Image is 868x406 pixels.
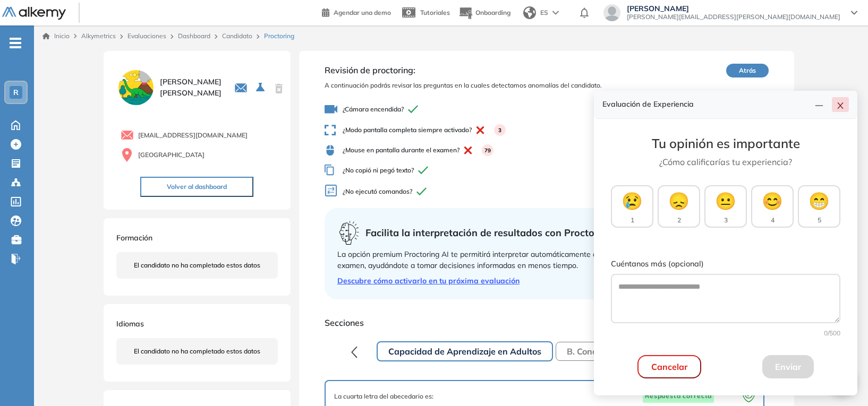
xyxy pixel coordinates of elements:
[611,156,840,168] p: ¿Cómo calificarías tu experiencia?
[138,150,205,160] span: [GEOGRAPHIC_DATA]
[325,103,631,116] span: ¿Cámara encendida?
[252,78,271,97] button: Seleccione la evaluación activa
[160,76,222,99] span: [PERSON_NAME] [PERSON_NAME]
[365,226,625,240] span: Facilita la interpretación de resultados con Proctoring AI
[704,185,747,228] button: 😐3
[127,32,166,40] a: Evaluaciones
[762,355,814,378] button: Enviar
[611,136,840,151] h3: Tu opinión es importante
[762,188,783,213] span: 😊
[334,392,433,401] span: La cuarta letra del abecedario es:
[264,31,294,41] span: Proctoring
[751,185,794,228] button: 😊4
[494,124,506,136] div: 3
[556,342,682,361] button: B. Conocimientos de Excel
[643,390,714,403] span: Respuesta correcta
[325,144,631,156] span: ¿Mouse en pantalla durante el examen?
[325,184,631,200] span: ¿No ejecutó comandos?
[475,8,510,16] span: Onboarding
[552,11,559,15] img: arrow
[627,4,840,13] span: [PERSON_NAME]
[611,185,653,228] button: 😢1
[42,31,70,41] a: Inicio
[668,188,690,213] span: 😞
[10,42,21,44] i: -
[334,8,391,16] span: Agendar una demo
[715,188,736,213] span: 😐
[540,8,548,18] span: ES
[134,347,260,356] span: El candidato no ha completado estos datos
[482,144,493,156] div: 79
[116,319,144,329] span: Idiomas
[836,101,845,110] span: close
[325,165,631,176] span: ¿No copió ni pegó texto?
[420,8,450,16] span: Tutoriales
[325,124,631,136] span: ¿Modo pantalla completa siempre activado?
[116,233,152,243] span: Formación
[798,185,840,228] button: 😁5
[658,185,700,228] button: 😞2
[81,32,116,40] span: Alkymetrics
[832,97,849,112] button: close
[809,188,830,213] span: 😁
[818,215,821,225] span: 5
[138,131,248,140] span: [EMAIL_ADDRESS][DOMAIN_NAME]
[602,100,811,109] h4: Evaluación de Experiencia
[116,68,156,107] img: PROFILE_MENU_LOGO_USER
[325,316,769,329] span: Secciones
[337,275,756,287] a: Descubre cómo activarlo en tu próxima evaluación
[325,81,631,90] span: A continuación podrás revisar las preguntas en la cuales detectamos anomalías del candidato.
[2,7,66,20] img: Logo
[631,215,634,225] span: 1
[140,177,253,197] button: Volver al dashboard
[322,5,391,18] a: Agendar una demo
[134,261,260,270] span: El candidato no ha completado estos datos
[771,215,775,225] span: 4
[523,6,536,19] img: world
[458,2,510,24] button: Onboarding
[724,215,728,225] span: 3
[611,329,840,338] div: 0 /500
[726,64,769,77] button: Atrás
[815,101,823,110] span: line
[337,249,756,271] div: La opción premium Proctoring AI te permitirá interpretar automáticamente aquellas incidencias det...
[178,32,210,40] a: Dashboard
[222,32,252,40] a: Candidato
[325,64,631,76] span: Revisión de proctoring:
[377,341,553,361] button: Capacidad de Aprendizaje en Adultos
[622,188,643,213] span: 😢
[677,215,681,225] span: 2
[637,355,701,378] button: Cancelar
[611,258,840,270] label: Cuéntanos más (opcional)
[627,13,840,21] span: [PERSON_NAME][EMAIL_ADDRESS][PERSON_NAME][DOMAIN_NAME]
[811,97,828,112] button: line
[13,88,19,97] span: R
